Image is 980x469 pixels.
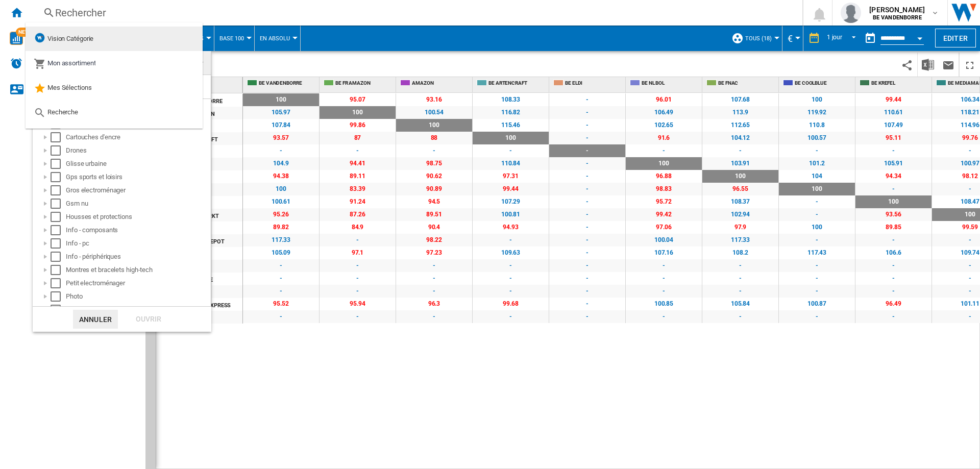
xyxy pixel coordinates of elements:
[51,252,66,262] md-checkbox: Select
[73,310,118,329] button: Annuler
[51,172,66,182] md-checkbox: Select
[47,108,78,116] span: Recherche
[126,310,171,329] div: Ouvrir
[66,145,209,156] div: Drones
[51,278,66,288] md-checkbox: Select
[66,278,209,288] div: Petit electroménager
[66,199,209,209] div: Gsm nu
[51,265,66,275] md-checkbox: Select
[66,238,209,249] div: Info - pc
[51,291,66,302] md-checkbox: Select
[51,185,66,195] md-checkbox: Select
[66,225,209,235] div: Info - composants
[51,305,66,315] md-checkbox: Select
[66,159,209,169] div: Glisse urbaine
[66,132,209,142] div: Cartouches d'encre
[47,59,96,67] span: Mon assortiment
[47,35,93,42] span: Vision Catégorie
[66,172,209,182] div: Gps sports et loisirs
[66,212,209,222] div: Housses et protections
[51,159,66,169] md-checkbox: Select
[66,291,209,302] div: Photo
[51,212,66,222] md-checkbox: Select
[66,185,209,195] div: Gros electroménager
[34,32,46,44] img: wiser-icon-blue.png
[51,199,66,209] md-checkbox: Select
[51,145,66,156] md-checkbox: Select
[66,265,209,275] div: Montres et bracelets high-tech
[51,225,66,235] md-checkbox: Select
[66,305,209,315] div: Sécurité connectée
[51,238,66,249] md-checkbox: Select
[66,252,209,262] div: Info - périphériques
[51,132,66,142] md-checkbox: Select
[47,84,92,91] span: Mes Sélections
